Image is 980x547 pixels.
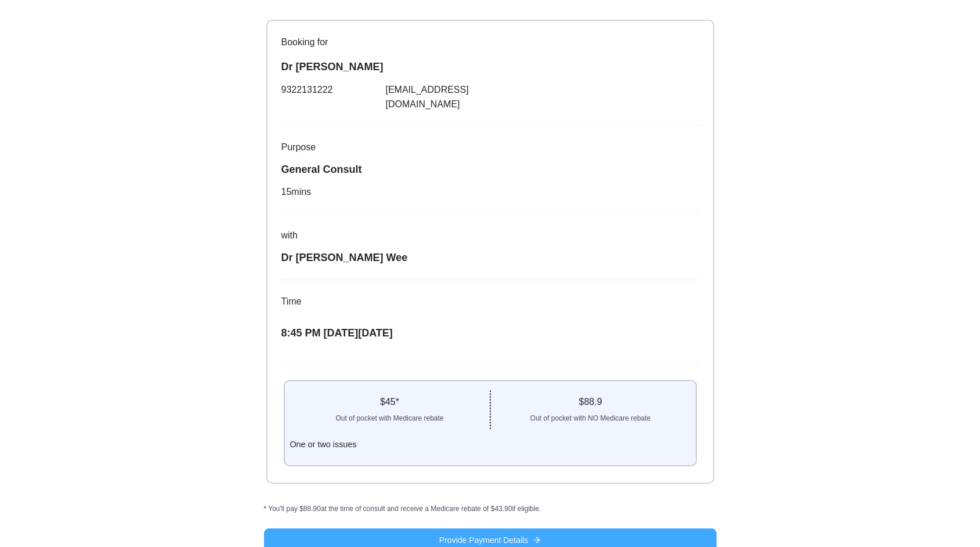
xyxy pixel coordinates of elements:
div: [EMAIL_ADDRESS][DOMAIN_NAME] [386,82,490,111]
span: Provide Payment Details [439,534,528,546]
div: $ 88.9 [491,395,690,409]
div: Dr [PERSON_NAME] Wee [281,249,699,266]
div: 9322131222 [281,82,386,111]
span: arrow-right [533,536,541,545]
div: $ 45 * [290,395,489,409]
div: General Consult [281,161,699,177]
div: Dr [PERSON_NAME] [281,59,699,75]
div: 15 mins [281,184,699,199]
div: with [281,228,699,242]
div: Out of pocket with NO Medicare rebate [491,409,690,424]
div: Out of pocket with Medicare rebate [290,409,489,424]
div: Purpose [281,140,699,154]
p: Time [281,294,699,309]
div: * You'll pay $ 88.90 at the time of consult and receive a Medicare rebate of $ 43.90 if eligible. [264,503,717,515]
p: 8:45 PM [DATE][DATE] [281,325,699,341]
div: One or two issues [290,438,690,451]
p: Booking for [281,35,699,49]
